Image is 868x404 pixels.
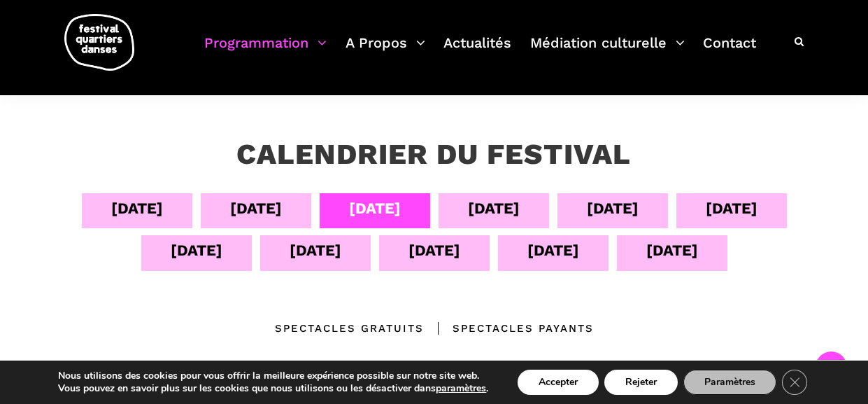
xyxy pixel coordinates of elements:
div: [DATE] [111,196,163,221]
div: [DATE] [408,238,460,263]
div: [DATE] [230,196,282,221]
div: [DATE] [527,238,579,263]
button: Close GDPR Cookie Banner [782,370,807,395]
div: [DATE] [171,238,222,263]
div: [DATE] [290,238,341,263]
a: Contact [703,31,756,72]
div: Spectacles gratuits [275,320,424,337]
button: paramètres [436,382,486,395]
a: Actualités [443,31,511,72]
p: Vous pouvez en savoir plus sur les cookies que nous utilisons ou les désactiver dans . [58,382,488,395]
a: Programmation [204,31,327,72]
button: Accepter [518,370,599,395]
h3: Calendrier du festival [236,137,631,172]
img: logo-fqd-med [64,14,134,71]
button: Paramètres [683,370,776,395]
div: [DATE] [349,196,401,221]
p: Nous utilisons des cookies pour vous offrir la meilleure expérience possible sur notre site web. [58,370,488,382]
div: [DATE] [587,196,639,221]
a: Médiation culturelle [530,31,685,72]
div: [DATE] [646,238,698,263]
div: [DATE] [468,196,520,221]
div: Spectacles Payants [424,320,594,337]
div: [DATE] [706,196,757,221]
a: A Propos [346,31,425,72]
button: Rejeter [604,370,678,395]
